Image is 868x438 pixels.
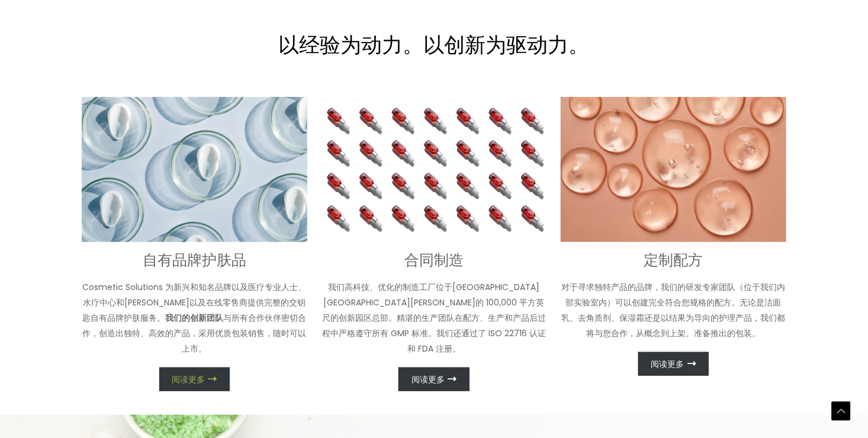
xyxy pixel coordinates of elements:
img: 定制配方 [561,97,786,243]
img: 交钥匙自有品牌护肤品 [82,97,307,243]
strong: 我们的创新团队 [165,312,223,324]
a: 阅读更多 [398,368,469,391]
span: 阅读更多 [651,360,684,368]
a: 阅读更多 [159,368,230,391]
span: 阅读更多 [412,375,445,384]
h3: 定制配方 [561,251,786,270]
img: 合同制造 [322,97,547,243]
p: Cosmetic Solutions 为新兴和知名品牌以及医疗专业人士、水疗中心和[PERSON_NAME]以及在线零售商提供完整的交钥匙自有品牌护肤服务。 与所有合作伙伴密切合作，创造出独特、... [82,279,307,356]
h3: 自有品牌护肤品 [82,251,307,270]
a: 阅读更多 [638,352,709,376]
span: 阅读更多 [172,375,205,384]
h3: 合同制造 [322,251,547,270]
p: 我们高科技、优化的制造工厂位于[GEOGRAPHIC_DATA][GEOGRAPHIC_DATA][PERSON_NAME]的 100,000 平方英尺的创新园区总部。精湛的生产团队在配方、生产... [322,279,547,356]
p: 对于寻求独特产品的品牌，我们的研发专家团队（位于我们内部实验室内）可以创建完全符合您规格的配方。无论是洁面乳、去角质剂、保湿霜还是以结果为导向的护理产品，我们都将与您合作，从概念到上架。准备推出... [561,279,786,341]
